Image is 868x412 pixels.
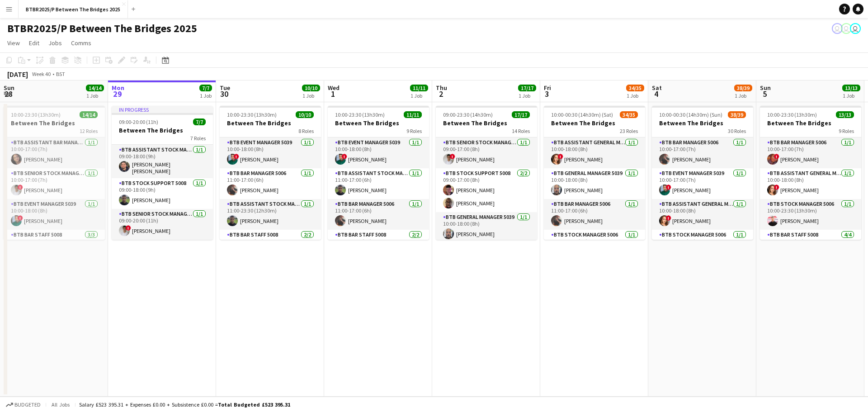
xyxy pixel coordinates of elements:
span: 7/7 [199,85,212,91]
app-card-role: BTB Bar Manager 50061/111:00-17:00 (6h)[PERSON_NAME] [328,199,429,230]
div: In progress [112,106,213,113]
h3: Between The Bridges [328,119,429,127]
span: 7 Roles [190,135,206,142]
span: ! [450,154,455,159]
span: 30 Roles [728,128,746,134]
span: 1 [326,89,340,99]
div: 1 Job [410,92,428,99]
app-card-role: BTB Bar Staff 50082/211:30-17:30 (6h) [328,230,429,276]
app-card-role: BTB General Manager 50391/110:00-18:00 (8h)[PERSON_NAME] [544,168,645,199]
span: ! [774,154,779,159]
app-job-card: 10:00-23:30 (13h30m)11/11Between The Bridges9 RolesBTB Event Manager 50391/110:00-18:00 (8h)![PER... [328,106,429,240]
span: ! [18,185,23,190]
span: Total Budgeted £523 395.31 [218,401,290,408]
app-card-role: BTB Senior Stock Manager 50061/110:00-17:00 (7h)![PERSON_NAME] [4,168,105,199]
span: 38/39 [728,111,746,118]
span: 11/11 [410,85,428,91]
span: 8 Roles [298,128,314,134]
app-card-role: BTB Assistant General Manager 50061/110:00-18:00 (8h)![PERSON_NAME] [544,137,645,168]
span: 10:00-23:30 (13h30m) [767,111,817,118]
span: 10:00-00:30 (14h30m) (Sat) [551,111,613,118]
span: 17/17 [512,111,530,118]
h3: Between The Bridges [436,119,537,127]
div: BST [56,71,65,77]
div: 1 Job [843,92,860,99]
div: 1 Job [86,92,104,99]
span: 9 Roles [839,128,854,134]
app-card-role: BTB Senior Stock Manager 50061/109:00-20:00 (11h)![PERSON_NAME] [112,209,213,240]
span: 7/7 [193,118,206,125]
span: View [7,39,20,47]
app-card-role: BTB Assistant Stock Manager 50061/111:00-23:30 (12h30m)[PERSON_NAME] [220,199,321,230]
span: 34/35 [626,85,644,91]
span: 30 [218,89,230,99]
app-card-role: BTB General Manager 50391/110:00-18:00 (8h)[PERSON_NAME] [436,212,537,243]
a: Edit [25,37,43,49]
app-card-role: BTB Assistant Stock Manager 50061/111:00-17:00 (6h)[PERSON_NAME] [328,168,429,199]
app-card-role: BTB Assistant General Manager 50061/110:00-18:00 (8h)![PERSON_NAME] [652,199,753,230]
span: 3 [542,89,551,99]
span: 10:00-23:30 (13h30m) [335,111,385,118]
span: Jobs [48,39,62,47]
a: Jobs [45,37,66,49]
span: Sun [4,84,14,92]
app-card-role: BTB Bar Manager 50061/110:00-17:00 (7h)![PERSON_NAME] [760,137,861,168]
app-card-role: BTB Stock Manager 50061/110:00-23:30 (13h30m)[PERSON_NAME] [760,199,861,230]
span: 10/10 [296,111,314,118]
span: All jobs [50,401,71,408]
span: 10:00-00:30 (14h30m) (Sun) [659,111,722,118]
h1: BTBR2025/P Between The Bridges 2025 [7,22,197,35]
span: Edit [29,39,39,47]
app-job-card: In progress09:00-20:00 (11h)7/7Between The Bridges7 RolesBTB Assistant Stock Manager 50061/109:00... [112,106,213,240]
app-card-role: BTB Stock support 50082/209:00-17:00 (8h)[PERSON_NAME][PERSON_NAME] [436,168,537,212]
app-card-role: BTB Bar Staff 50084/410:30-17:30 (7h) [760,230,861,300]
span: 9 Roles [406,128,422,134]
span: ! [126,225,131,231]
h3: Between The Bridges [220,119,321,127]
span: ! [666,185,671,190]
span: Thu [436,84,447,92]
span: Wed [328,84,340,92]
app-card-role: BTB Stock Manager 50061/111:00-17:00 (6h) [544,230,645,260]
div: Salary £523 395.31 + Expenses £0.00 + Subsistence £0.00 = [79,401,290,408]
span: ! [234,154,239,159]
button: BTBR2025/P Between The Bridges 2025 [19,0,128,18]
app-job-card: 10:00-23:30 (13h30m)10/10Between The Bridges8 RolesBTB Event Manager 50391/110:00-18:00 (8h)![PER... [220,106,321,240]
span: ! [666,215,671,221]
span: 10:00-23:30 (13h30m) [11,111,61,118]
h3: Between The Bridges [112,126,213,134]
h3: Between The Bridges [544,119,645,127]
span: 28 [2,89,14,99]
app-card-role: BTB Stock Manager 50061/110:00-18:00 (8h) [652,230,753,260]
span: 10:00-23:30 (13h30m) [227,111,277,118]
div: 10:00-23:30 (13h30m)14/14Between The Bridges12 RolesBTB Assistant Bar Manager 50061/110:00-17:00 ... [4,106,105,240]
span: 14/14 [86,85,104,91]
a: Comms [67,37,95,49]
app-card-role: BTB Bar Manager 50061/111:00-17:00 (6h)[PERSON_NAME] [220,168,321,199]
span: Week 40 [30,71,52,77]
span: 29 [110,89,124,99]
app-card-role: BTB Event Manager 50391/110:00-18:00 (8h)![PERSON_NAME] [328,137,429,168]
span: Budgeted [14,402,41,408]
h3: Between The Bridges [4,119,105,127]
span: 14/14 [80,111,98,118]
span: Tue [220,84,230,92]
span: 23 Roles [620,128,638,134]
span: ! [18,215,23,221]
span: Fri [544,84,551,92]
app-card-role: BTB Assistant Stock Manager 50061/109:00-18:00 (9h)[PERSON_NAME] [PERSON_NAME] [112,145,213,178]
span: 2 [434,89,447,99]
app-card-role: BTB Event Manager 50391/110:00-17:00 (7h)![PERSON_NAME] [652,168,753,199]
div: 1 Job [519,92,536,99]
div: 1 Job [735,92,752,99]
div: 1 Job [302,92,320,99]
span: 5 [759,89,771,99]
app-job-card: 10:00-00:30 (14h30m) (Sun)38/39Between The Bridges30 RolesBTB Bar Manager 50061/110:00-17:00 (7h)... [652,106,753,240]
span: 09:00-23:30 (14h30m) [443,111,493,118]
span: 10/10 [302,85,320,91]
app-job-card: 10:00-00:30 (14h30m) (Sat)34/35Between The Bridges23 RolesBTB Assistant General Manager 50061/110... [544,106,645,240]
